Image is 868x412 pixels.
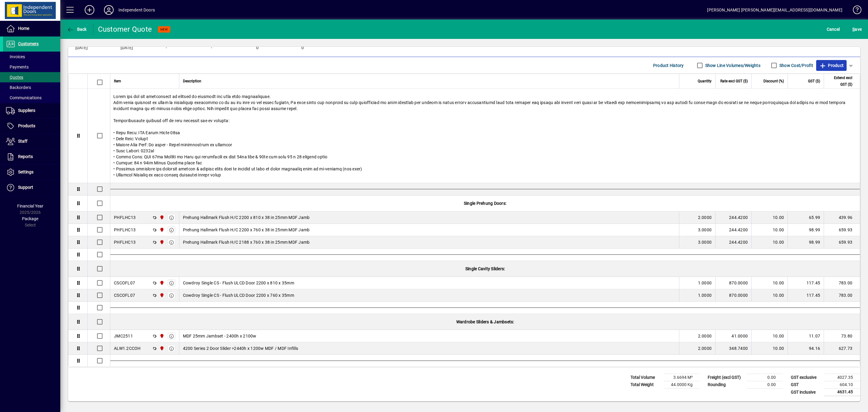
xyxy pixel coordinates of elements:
[3,72,60,82] a: Quotes
[18,26,29,31] span: Home
[627,374,664,381] td: Total Volume
[67,27,87,32] span: Back
[698,227,712,233] span: 3.0000
[183,239,310,245] span: Prehung Hallmark Flush H/C 2188 x 760 x 38 in 25mm MDF Jamb
[698,239,712,245] span: 3.0000
[824,236,860,249] td: 659.93
[751,289,788,302] td: 10.00
[3,134,60,149] a: Staff
[824,289,860,302] td: 783.00
[705,381,747,388] td: Rounding
[851,24,863,35] button: Save
[824,342,860,355] td: 627.73
[114,333,133,339] div: JMC2511
[60,24,93,35] app-page-header-button: Back
[3,180,60,195] a: Support
[158,280,165,286] span: Christchurch
[816,60,847,71] button: Product
[75,46,88,50] span: [DATE]
[3,93,60,103] a: Communications
[183,345,298,351] span: 4200 Series 2 Door Slider >2440h x 1200w MDF / MDF Infills
[788,381,824,388] td: GST
[747,374,783,381] td: 0.00
[6,95,42,100] span: Communications
[17,204,43,208] span: Financial Year
[698,78,712,84] span: Quantity
[256,46,259,50] span: 0
[6,54,25,59] span: Invoices
[98,24,152,34] div: Customer Quote
[3,21,60,36] a: Home
[6,65,29,69] span: Payments
[183,78,201,84] span: Description
[183,333,256,339] span: MDF 25mm Jambset - 2400h x 2100w
[99,5,118,15] button: Profile
[827,24,840,34] span: Cancel
[788,330,824,342] td: 11.07
[788,224,824,236] td: 98.99
[825,24,841,35] button: Cancel
[114,292,135,298] div: CSCOFL07
[18,123,35,128] span: Products
[3,82,60,93] a: Backorders
[651,60,686,71] button: Product History
[80,5,99,15] button: Add
[18,170,33,174] span: Settings
[788,342,824,355] td: 94.16
[719,227,748,233] div: 244.4200
[719,239,748,245] div: 244.4200
[158,333,165,339] span: Christchurch
[3,119,60,134] a: Products
[6,85,31,90] span: Backorders
[18,41,39,46] span: Customers
[114,345,141,351] div: ALW1.2CCOH
[719,333,748,339] div: 41.0000
[698,345,712,351] span: 2.0000
[819,61,844,70] span: Product
[824,224,860,236] td: 659.93
[788,277,824,289] td: 117.45
[788,289,824,302] td: 117.45
[114,239,136,245] div: PHFLHC13
[18,154,33,159] span: Reports
[719,345,748,351] div: 348.7400
[751,342,788,355] td: 10.00
[183,227,310,233] span: Prehung Hallmark Flush H/C 2200 x 760 x 38 in 25mm MDF Jamb
[720,78,748,84] span: Rate excl GST ($)
[788,236,824,249] td: 98.99
[114,227,136,233] div: PHFLHC13
[158,227,165,233] span: Christchurch
[3,103,60,118] a: Suppliers
[118,5,155,15] div: Independent Doors
[114,280,135,286] div: CSCOFL07
[719,280,748,286] div: 870.0000
[704,62,760,68] label: Show Line Volumes/Weights
[848,1,860,21] a: Knowledge Base
[751,330,788,342] td: 10.00
[158,239,165,246] span: Christchurch
[114,214,136,220] div: PHFLHC13
[627,381,664,388] td: Total Weight
[22,216,38,221] span: Package
[158,214,165,221] span: Christchurch
[788,374,824,381] td: GST exclusive
[18,185,33,190] span: Support
[3,52,60,62] a: Invoices
[3,149,60,164] a: Reports
[707,5,842,15] div: [PERSON_NAME] [PERSON_NAME][EMAIL_ADDRESS][DOMAIN_NAME]
[698,292,712,298] span: 1.0000
[18,139,27,144] span: Staff
[824,374,860,381] td: 4027.35
[664,381,700,388] td: 44.0000 Kg
[65,24,88,35] button: Back
[763,78,784,84] span: Discount (%)
[824,330,860,342] td: 73.80
[18,108,35,113] span: Suppliers
[824,381,860,388] td: 604.10
[158,292,165,299] span: Christchurch
[698,333,712,339] span: 2.0000
[653,61,684,70] span: Product History
[751,211,788,224] td: 10.00
[808,78,820,84] span: GST ($)
[3,62,60,72] a: Payments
